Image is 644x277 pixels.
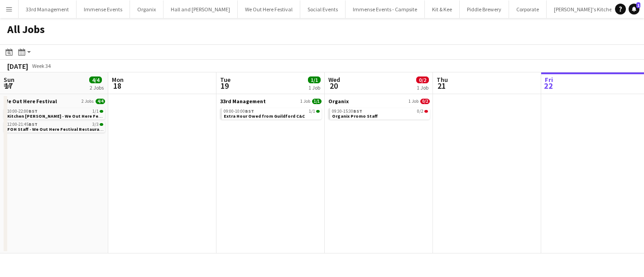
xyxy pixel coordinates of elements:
[92,122,99,127] span: 3/3
[308,76,321,83] span: 1/1
[90,84,104,91] div: 2 Jobs
[100,123,103,126] span: 3/3
[224,109,254,114] span: 09:00-10:00
[437,76,448,84] span: Thu
[328,98,430,121] div: Organix1 Job0/209:30-15:30BST0/2Organix Promo Staff
[7,62,28,71] div: [DATE]
[7,113,137,119] span: Kitchen Porter - We Out Here Festival Restaurant
[220,98,266,105] span: 33rd Management
[220,98,322,105] a: 33rd Management1 Job1/1
[219,81,231,91] span: 19
[417,109,423,114] span: 0/2
[30,62,53,69] span: Week 34
[7,121,103,132] a: 12:00-21:45BST3/3FOH Staff - We Out Here Festival Restaurant
[409,99,418,104] span: 1 Job
[346,0,425,18] button: Immense Events - Campsite
[220,76,231,84] span: Tue
[4,98,105,134] div: We Out Here Festival2 Jobs4/410:00-22:00BST1/1Kitchen [PERSON_NAME] - We Out Here Festival Restau...
[328,98,430,105] a: Organix1 Job0/2
[547,0,623,18] button: [PERSON_NAME]'s Kitchen
[238,0,300,18] button: We Out Here Festival
[332,108,428,119] a: 09:30-15:30BST0/2Organix Promo Staff
[7,126,104,132] span: FOH Staff - We Out Here Festival Restaurant
[224,113,305,119] span: Extra Hour Owed from Guildford C&C
[7,108,103,119] a: 10:00-22:00BST1/1Kitchen [PERSON_NAME] - We Out Here Festival Restaurant
[424,110,428,113] span: 0/2
[111,81,124,91] span: 18
[332,109,362,114] span: 09:30-15:30
[7,122,38,127] span: 12:00-21:45
[2,81,14,91] span: 17
[309,109,315,114] span: 1/1
[89,76,102,83] span: 4/4
[224,108,320,119] a: 09:00-10:00BST1/1Extra Hour Owed from Guildford C&C
[545,76,553,84] span: Fri
[425,0,460,18] button: Kit & Kee
[19,0,77,18] button: 33rd Management
[220,98,322,121] div: 33rd Management1 Job1/109:00-10:00BST1/1Extra Hour Owed from Guildford C&C
[509,0,547,18] button: Corporate
[312,99,322,104] span: 1/1
[420,99,430,104] span: 0/2
[77,0,130,18] button: Immense Events
[327,81,340,91] span: 20
[308,84,320,91] div: 1 Job
[460,0,509,18] button: Piddle Brewery
[245,108,254,114] span: BST
[543,81,553,91] span: 22
[4,98,105,105] a: We Out Here Festival2 Jobs4/4
[96,99,105,104] span: 4/4
[163,0,238,18] button: Hall and [PERSON_NAME]
[7,109,38,114] span: 10:00-22:00
[332,113,378,119] span: Organix Promo Staff
[29,121,38,127] span: BST
[629,4,639,14] a: 1
[353,108,362,114] span: BST
[416,76,429,83] span: 0/2
[328,76,340,84] span: Wed
[316,110,320,113] span: 1/1
[100,110,103,113] span: 1/1
[29,108,38,114] span: BST
[417,84,428,91] div: 1 Job
[112,76,124,84] span: Mon
[82,99,94,104] span: 2 Jobs
[435,81,448,91] span: 21
[4,98,57,105] span: We Out Here Festival
[636,2,640,8] span: 1
[328,98,349,105] span: Organix
[300,99,310,104] span: 1 Job
[300,0,346,18] button: Social Events
[92,109,99,114] span: 1/1
[130,0,163,18] button: Organix
[4,76,14,84] span: Sun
